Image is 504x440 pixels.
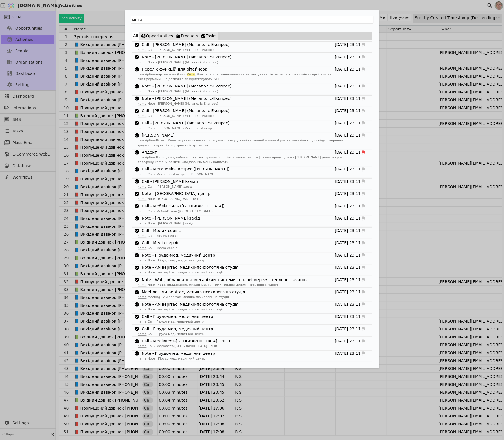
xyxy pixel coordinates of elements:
u: name [138,234,146,238]
span: Call - Мегаполіс-Експрес ([PERSON_NAME]) [148,172,216,176]
p: : [132,60,372,65]
span: Call - Медіавест-[GEOGRAPHIC_DATA], ТзОВ [148,344,217,348]
span: Call - [PERSON_NAME] (Мегаполіс-Експрес) [148,48,216,52]
a: Note - Гірудо-мед, медичний центр [142,252,215,258]
p: : [132,89,372,94]
span: [DATE] 23:11 [335,289,361,295]
p: : [132,138,372,148]
button: All [132,32,139,40]
u: name [138,185,146,189]
span: Call - Гірудо-мед, медичний центр [148,320,204,323]
p: : [132,172,372,177]
span: [DATE] 23:11 [335,240,361,246]
span: [DATE] 23:11 [335,132,361,138]
span: Call - Меблі-Стиль ([GEOGRAPHIC_DATA]) [148,209,213,213]
p: : [132,155,372,165]
button: Opportunities [139,32,174,40]
p: : [132,332,372,337]
span: [DATE] 23:11 [335,203,361,209]
a: Call - [PERSON_NAME]-захід [142,179,198,185]
span: [DATE] 23:11 [335,42,361,48]
a: Call - [PERSON_NAME] (Мегаполіс-Експрес) [142,120,229,126]
u: name [138,48,146,52]
u: name [138,308,146,311]
p: : [132,221,372,226]
span: [DATE] 23:11 [335,166,361,172]
p: : [132,114,372,119]
span: Note - Ам верітас, медико-психологічна студія [148,271,223,274]
span: Note - [GEOGRAPHIC_DATA]-центр [148,197,201,201]
a: Note - [PERSON_NAME]-захід [142,215,200,221]
a: Перелік функцій для рітейнера [142,66,207,72]
a: Call - Меблі-Стиль ([GEOGRAPHIC_DATA]) [142,203,225,209]
u: name [138,60,146,64]
u: name [138,209,146,213]
u: name [138,114,146,118]
span: [DATE] 23:11 [335,264,361,270]
p: : [132,72,372,82]
span: Note - [PERSON_NAME]-захід [148,222,193,225]
p: : [132,344,372,349]
span: [DATE] 23:11 [335,252,361,258]
span: Meeting - Ам верітас, медико-психологічна студія [148,295,229,299]
span: партнерами (Гугл, [156,73,187,76]
u: name [138,126,146,130]
button: Tasks [199,32,218,40]
a: Note - Ам верітас, медико-психологічна студія [142,264,238,270]
p: : [132,185,372,189]
u: name [138,246,146,250]
p: : [132,102,372,106]
span: Note - Ам верітас, медико-психологічна студія [148,308,223,311]
p: : [132,197,372,202]
a: Note - Гірудо-мед, медичний центр [142,351,215,356]
span: , Лун та ін.) - встановлення та налаштування інтеграцій з зовнішніми сервісами та платформами, що... [138,73,331,81]
a: Call - Медик-сервіс [142,228,181,234]
a: Call - Медіавест-[GEOGRAPHIC_DATA], ТзОВ [142,338,230,344]
u: name [138,320,146,323]
p: : [132,126,372,131]
span: Call - [PERSON_NAME] (Мегаполіс-Експрес) [148,126,216,130]
span: Call - Медіа-сервіс [148,246,177,250]
p: : [132,48,372,52]
a: Call - Гірудо-мед, медичний центр [142,326,213,332]
a: Call - Гірудо-мед, медичний центр [142,314,213,319]
span: Note - [PERSON_NAME] (Мегаполіс-Експрес) [148,60,218,64]
a: Call - [PERSON_NAME] (Мегаполіс-Експрес) [142,108,229,114]
a: Note - Ам верітас, медико-психологічна студія [142,301,238,307]
span: [DATE] 23:11 [335,149,361,155]
a: Note - Watt, обладнання, механізми, системи теплові мережі, теплопостачання [142,277,308,283]
u: description [138,156,155,159]
span: [DATE] 23:11 [335,228,361,234]
span: Note - [PERSON_NAME] (Мегаполіс-Експрес) [148,102,218,106]
span: [DATE] 23:11 [335,351,361,356]
u: name [138,89,146,93]
u: name [138,197,146,201]
span: [DATE] 23:11 [335,338,361,344]
p: : [132,356,372,361]
u: name [138,344,146,348]
u: description [138,139,155,142]
p: : [132,307,372,312]
p: : [132,270,372,275]
u: name [138,222,146,225]
span: [DATE] 23:11 [335,96,361,102]
u: name [138,295,146,299]
a: Note - [PERSON_NAME] (Мегаполіс-Експрес) [142,83,231,89]
p: : [132,258,372,263]
span: Call - Медик-сервіс [148,234,178,238]
span: Мета [187,73,195,76]
u: name [138,271,146,274]
p: : [132,209,372,214]
u: name [138,172,146,176]
a: Call - Медіа-сервіс [142,240,179,246]
span: [DATE] 23:11 [335,326,361,332]
u: name [138,259,146,262]
input: Search [131,16,373,24]
span: [DATE] 23:11 [335,314,361,319]
span: [DATE] 23:11 [335,54,361,60]
span: Note - Гірудо-мед, медичний центр [148,357,205,360]
a: Call - Мегаполіс-Експрес ([PERSON_NAME]) [142,166,229,172]
a: Meeting - Ам верітас, медико-психологічна студія [142,289,245,295]
span: [DATE] 23:11 [335,120,361,126]
span: Call - [PERSON_NAME]-захід [148,185,192,189]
